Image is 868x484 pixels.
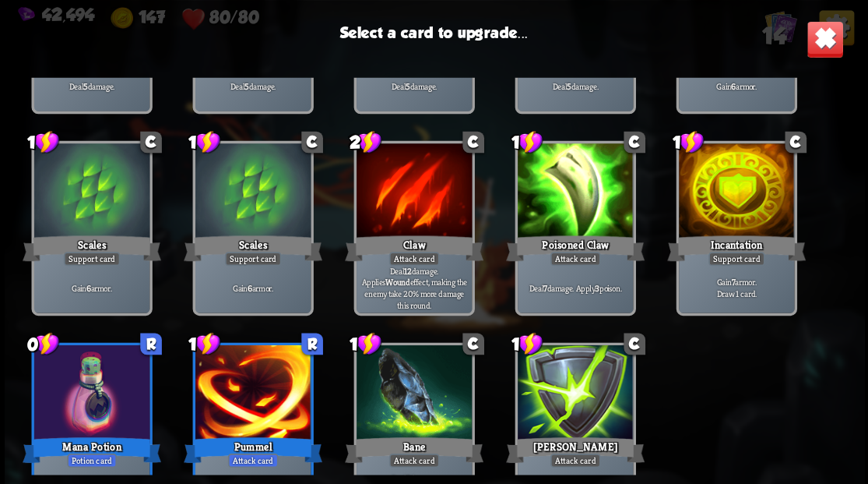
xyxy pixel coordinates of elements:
b: 5 [566,80,571,92]
b: 5 [405,80,409,92]
b: Wound [385,276,409,288]
div: Support card [63,252,119,266]
div: Attack card [388,252,439,266]
h3: Select a card to upgrade... [340,23,529,41]
p: Deal damage. Applies effect, making the enemy take 20% more damage this round. [359,265,469,311]
div: 1 [511,130,543,154]
p: Deal damage. [359,80,469,92]
div: 0 [27,331,59,355]
b: 6 [405,472,409,484]
div: 1 [188,331,220,355]
div: 1 [188,130,220,154]
p: Gain armor. Draw 1 card. [681,276,791,299]
p: Deal damage. [37,80,146,92]
p: Deal damage. [198,80,307,92]
div: Scales [23,233,161,264]
div: Poisoned Claw [506,233,645,264]
div: C [624,333,645,355]
div: 1 [350,331,381,355]
p: Gain armor. [681,80,791,92]
b: 12 [403,265,410,277]
div: C [301,131,323,153]
div: Scales [184,233,322,264]
div: R [301,333,323,355]
div: 1 [672,130,704,154]
b: 6 [731,80,736,92]
div: Attack card [550,252,600,266]
div: Potion card [67,453,117,467]
div: [PERSON_NAME] [506,434,645,465]
b: 5 [83,80,87,92]
img: Close_Button.png [806,20,843,58]
div: Support card [708,252,764,266]
p: Deal damage. [520,80,630,92]
p: Gain armor. [37,282,146,294]
div: 2 [350,130,381,154]
div: Support card [224,252,280,266]
b: 3 [595,282,599,294]
p: Gain armor. [198,282,307,294]
div: R [140,333,162,355]
div: C [624,131,645,153]
div: C [462,131,484,153]
div: Claw [345,233,483,264]
div: Attack card [550,453,600,467]
div: Attack card [227,453,278,467]
b: 5 [244,80,248,92]
b: 7 [731,276,735,288]
div: Mana Potion [23,434,161,465]
div: C [462,333,484,355]
div: C [785,131,807,153]
div: Attack card [388,453,439,467]
div: 1 [27,130,59,154]
div: Bane [345,434,483,465]
b: 7 [543,282,546,294]
b: 6 [248,282,252,294]
div: C [140,131,162,153]
div: Incantation [667,233,806,264]
p: Deal damage. Apply poison. [520,282,630,294]
b: 6 [86,282,91,294]
div: 1 [511,331,543,355]
div: Pummel [184,434,322,465]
